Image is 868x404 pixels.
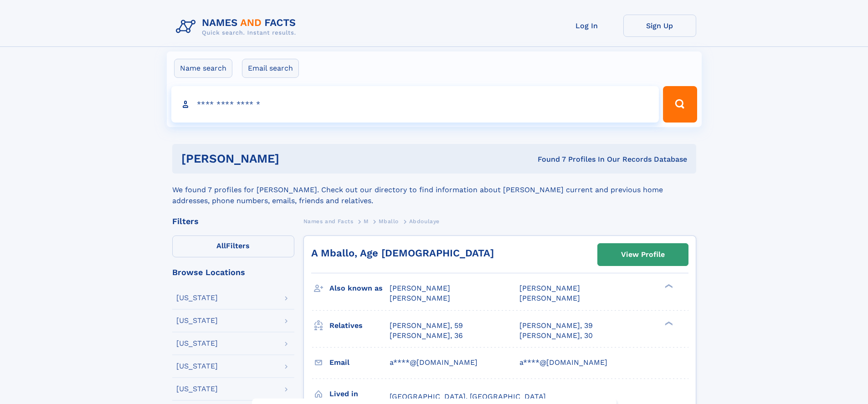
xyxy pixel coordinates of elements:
[663,320,673,326] div: ❯
[623,15,696,37] a: Sign Up
[379,215,399,227] a: Mballo
[172,217,294,225] div: Filters
[176,317,218,324] div: [US_STATE]
[329,318,390,333] h3: Relatives
[390,392,546,401] span: [GEOGRAPHIC_DATA], [GEOGRAPHIC_DATA]
[364,218,369,225] span: M
[174,59,232,78] label: Name search
[176,363,218,370] div: [US_STATE]
[329,355,390,370] h3: Email
[364,215,369,227] a: M
[598,244,688,266] a: View Profile
[176,340,218,347] div: [US_STATE]
[519,294,580,302] span: [PERSON_NAME]
[519,284,580,292] span: [PERSON_NAME]
[172,15,303,39] img: Logo Names and Facts
[303,215,354,227] a: Names and Facts
[311,247,494,259] a: A Mballo, Age [DEMOGRAPHIC_DATA]
[176,294,218,302] div: [US_STATE]
[621,244,665,265] div: View Profile
[176,385,218,393] div: [US_STATE]
[408,154,687,164] div: Found 7 Profiles In Our Records Database
[216,241,226,250] span: All
[663,86,697,123] button: Search Button
[390,331,463,341] a: [PERSON_NAME], 36
[242,59,299,78] label: Email search
[519,331,593,341] a: [PERSON_NAME], 30
[390,294,450,302] span: [PERSON_NAME]
[390,284,450,292] span: [PERSON_NAME]
[550,15,623,37] a: Log In
[379,218,399,225] span: Mballo
[172,235,294,257] label: Filters
[181,153,409,164] h1: [PERSON_NAME]
[171,86,659,123] input: search input
[409,218,440,225] span: Abdoulaye
[329,281,390,296] h3: Also known as
[172,268,294,276] div: Browse Locations
[172,174,696,206] div: We found 7 profiles for [PERSON_NAME]. Check out our directory to find information about [PERSON_...
[390,321,463,331] a: [PERSON_NAME], 59
[519,321,593,331] a: [PERSON_NAME], 39
[329,386,390,402] h3: Lived in
[663,283,673,289] div: ❯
